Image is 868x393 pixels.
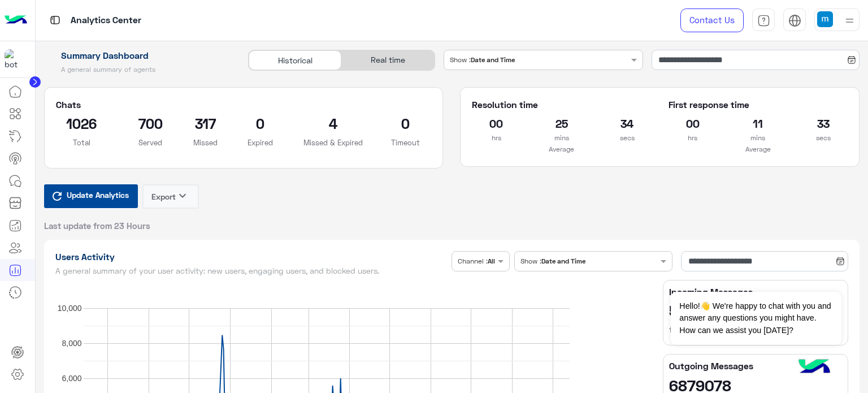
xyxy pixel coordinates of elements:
text: 10,000 [57,304,81,313]
img: userImage [817,11,833,27]
h5: Chats [56,99,432,110]
img: 1403182699927242 [5,49,25,70]
div: Real time [341,50,434,70]
button: Update Analytics [44,184,138,208]
p: hrs [669,132,717,144]
h2: 700 [124,114,176,132]
span: Hello!👋 We're happy to chat with you and answer any questions you might have. How can we assist y... [671,292,841,345]
span: Last update from 23 Hours [44,220,150,231]
p: Total [56,137,108,148]
span: Update Analytics [64,187,132,202]
img: profile [843,14,857,28]
h5: A general summary of your user activity: new users, engaging users, and blocked users. [55,266,448,275]
b: All [488,257,495,265]
i: keyboard_arrow_down [176,189,189,202]
img: Logo [5,8,27,32]
img: tab [48,13,62,27]
b: Date and Time [541,257,585,265]
p: secs [603,132,652,144]
p: hrs [472,132,520,144]
h2: 5806579 [669,301,842,319]
img: tab [788,14,801,27]
h2: 25 [537,114,586,132]
h1: Users Activity [55,251,448,262]
h2: 0 [380,114,432,132]
h5: A general summary of agents [44,65,236,74]
img: tab [757,14,770,27]
h2: 0 [235,114,287,132]
h2: 34 [603,114,652,132]
img: hulul-logo.png [795,348,834,387]
h6: from [DATE] To [DATE] [669,324,842,335]
h2: 317 [193,114,218,132]
p: Served [124,137,176,148]
h2: 00 [472,114,520,132]
p: Missed & Expired [303,137,363,148]
h5: Incoming Messages [669,286,842,297]
h1: Summary Dashboard [44,50,236,61]
p: Average [472,144,651,155]
h2: 1026 [56,114,108,132]
p: Timeout [380,137,432,148]
p: Missed [193,137,218,148]
p: mins [537,132,586,144]
div: Historical [249,50,341,70]
h5: First response time [669,99,848,110]
p: Expired [235,137,287,148]
p: secs [799,132,848,144]
h2: 33 [799,114,848,132]
h2: 4 [303,114,363,132]
p: Average [669,144,848,155]
b: Date and Time [471,55,515,64]
button: Exportkeyboard_arrow_down [142,184,199,209]
h5: Resolution time [472,99,651,110]
a: tab [752,8,775,32]
h2: 11 [734,114,782,132]
h5: Outgoing Messages [669,360,842,372]
p: Analytics Center [71,13,141,28]
text: 6,000 [62,374,81,383]
h2: 00 [669,114,717,132]
p: mins [734,132,782,144]
a: Contact Us [680,8,744,32]
text: 8,000 [62,339,81,348]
